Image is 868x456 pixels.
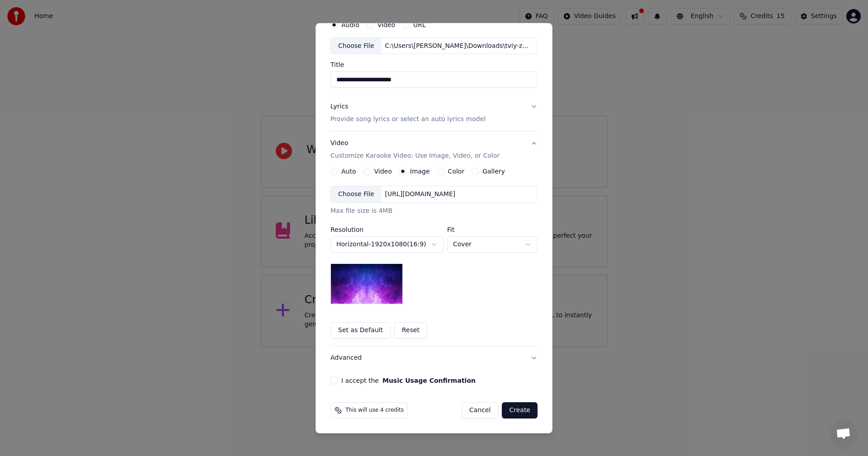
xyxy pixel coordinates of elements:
label: Audio [341,21,359,28]
button: Reset [394,322,427,338]
label: Resolution [330,226,443,233]
div: Choose File [331,186,382,202]
label: Color [448,168,465,174]
button: LyricsProvide song lyrics or select an auto lyrics model [330,95,538,131]
button: I accept the [382,377,476,384]
button: Create [502,402,538,418]
div: Video [330,139,500,160]
div: VideoCustomize Karaoke Video: Use Image, Video, or Color [330,168,538,346]
button: VideoCustomize Karaoke Video: Use Image, Video, or Color [330,132,538,168]
p: Customize Karaoke Video: Use Image, Video, or Color [330,151,500,160]
label: Auto [341,168,356,174]
label: URL [413,21,426,28]
label: I accept the [341,377,476,384]
div: Max file size is 4MB [330,207,538,216]
p: Provide song lyrics or select an auto lyrics model [330,115,486,124]
button: Cancel [462,402,498,418]
label: Video [377,21,395,28]
button: Advanced [330,346,538,370]
div: Choose File [331,38,382,54]
button: Set as Default [330,322,391,338]
span: This will use 4 credits [345,407,404,414]
div: C:\Users\[PERSON_NAME]\Downloads\tviy-zaychik-pishe-chogo-u-sni-([DOMAIN_NAME]).mp3 [382,41,535,50]
label: Fit [447,226,538,233]
label: Video [374,168,392,174]
label: Gallery [482,168,505,174]
div: Lyrics [330,102,348,111]
div: [URL][DOMAIN_NAME] [382,190,459,199]
label: Title [330,61,538,68]
label: Image [410,168,430,174]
